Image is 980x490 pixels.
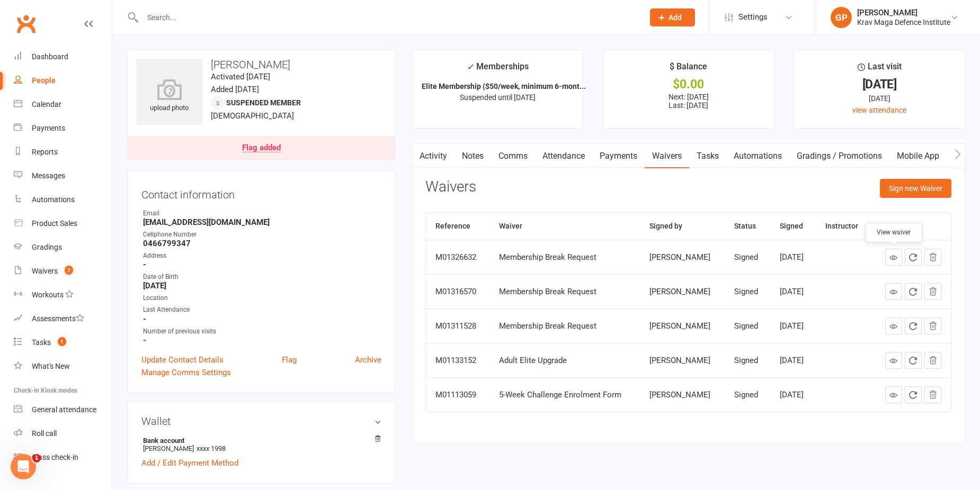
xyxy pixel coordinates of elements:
[499,287,630,296] div: Membership Break Request
[211,85,259,94] time: Added [DATE]
[14,422,112,446] a: Roll call
[858,60,902,79] div: Last visit
[141,353,224,366] a: Update Contact Details
[32,429,57,438] div: Roll call
[32,52,68,61] div: Dashboard
[14,446,112,469] a: Class kiosk mode
[32,76,56,85] div: People
[32,100,61,108] div: Calendar
[11,454,36,479] iframe: Intercom live chat
[880,179,951,198] button: Sign new Waiver
[499,391,630,400] div: 5-Week Challenge Enrolment Form
[425,179,476,195] h3: Waivers
[197,444,226,452] span: xxxx 1998
[32,195,75,204] div: Automations
[143,230,381,240] div: Cellphone Number
[143,281,381,291] strong: [DATE]
[649,287,715,296] div: [PERSON_NAME]
[499,356,630,365] div: Adult Elite Upgrade
[460,93,536,102] span: Suspended until [DATE]
[14,45,112,69] a: Dashboard
[143,335,381,345] strong: -
[136,59,387,70] h3: [PERSON_NAME]
[499,322,630,331] div: Membership Break Request
[32,148,58,156] div: Reports
[780,287,806,296] div: [DATE]
[143,239,381,248] strong: 0466799347
[645,144,689,168] a: Waivers
[426,213,489,240] th: Reference
[734,253,761,262] div: Signed
[689,144,726,168] a: Tasks
[211,111,294,121] span: [DEMOGRAPHIC_DATA]
[143,260,381,269] strong: -
[14,93,112,116] a: Calendar
[136,79,202,114] div: upload photo
[14,140,112,164] a: Reports
[14,355,112,378] a: What's New
[32,453,78,461] div: Class check-in
[592,144,645,168] a: Payments
[14,164,112,188] a: Messages
[435,253,480,262] div: M01326632
[467,60,529,79] div: Memberships
[14,188,112,212] a: Automations
[355,353,381,366] a: Archive
[32,314,84,323] div: Assessments
[613,93,764,110] p: Next: [DATE] Last: [DATE]
[143,326,381,337] div: Number of previous visits
[435,287,480,296] div: M01316570
[455,144,491,168] a: Notes
[435,391,480,400] div: M01113059
[435,322,480,331] div: M01311528
[726,144,789,168] a: Automations
[14,235,112,259] a: Gradings
[852,106,906,114] a: view attendance
[857,17,950,27] div: Krav Maga Defence Institute
[889,144,947,168] a: Mobile App
[14,283,112,307] a: Workouts
[282,353,297,366] a: Flag
[649,322,715,331] div: [PERSON_NAME]
[535,144,592,168] a: Attendance
[226,98,301,107] span: Suspended member
[141,457,238,469] a: Add / Edit Payment Method
[734,287,761,296] div: Signed
[491,144,535,168] a: Comms
[804,93,955,104] div: [DATE]
[65,266,73,275] span: 7
[857,8,950,17] div: [PERSON_NAME]
[831,7,852,28] div: GP
[789,144,889,168] a: Gradings / Promotions
[14,259,112,283] a: Waivers 7
[650,8,695,26] button: Add
[58,337,66,346] span: 1
[669,13,682,22] span: Add
[32,124,65,132] div: Payments
[780,356,806,365] div: [DATE]
[32,291,64,299] div: Workouts
[725,213,770,240] th: Status
[32,219,77,228] div: Product Sales
[13,11,39,37] a: Clubworx
[14,331,112,355] a: Tasks 1
[32,171,65,180] div: Messages
[143,272,381,282] div: Date of Birth
[14,69,112,93] a: People
[143,251,381,261] div: Address
[32,338,51,347] div: Tasks
[738,5,768,29] span: Settings
[32,405,96,414] div: General attendance
[32,267,58,275] div: Waivers
[143,437,376,444] strong: Bank account
[14,212,112,235] a: Product Sales
[139,10,636,25] input: Search...
[32,362,70,370] div: What's New
[141,435,381,454] li: [PERSON_NAME]
[143,293,381,303] div: Location
[211,72,270,81] time: Activated [DATE]
[734,391,761,400] div: Signed
[670,60,707,79] div: $ Balance
[14,398,112,422] a: General attendance kiosk mode
[435,356,480,365] div: M01133152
